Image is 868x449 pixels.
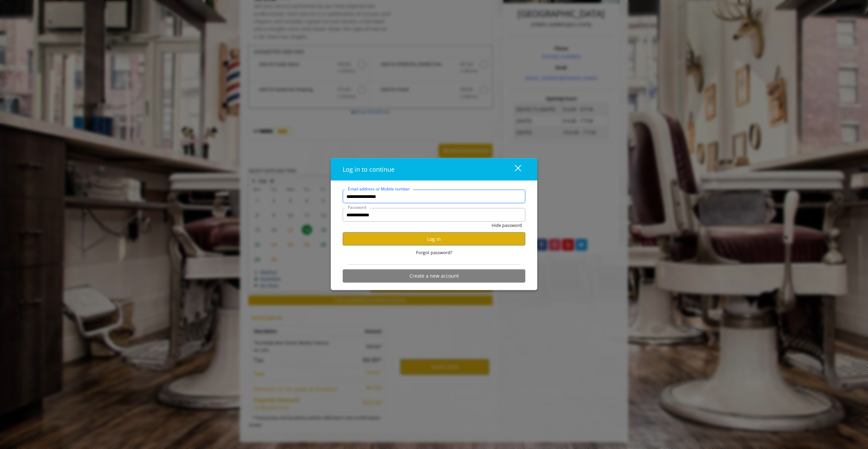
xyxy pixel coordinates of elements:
span: Log in to continue [343,165,394,173]
input: Password [343,208,525,222]
input: Email address or Mobile number [343,190,525,203]
button: Create a new account [343,269,525,282]
button: Log in [343,232,525,246]
button: Hide password [492,222,522,229]
label: Password [344,204,370,211]
div: close dialog [507,164,521,174]
label: Email address or Mobile number [344,186,413,192]
button: close dialog [502,162,525,176]
span: Forgot password? [416,249,452,256]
